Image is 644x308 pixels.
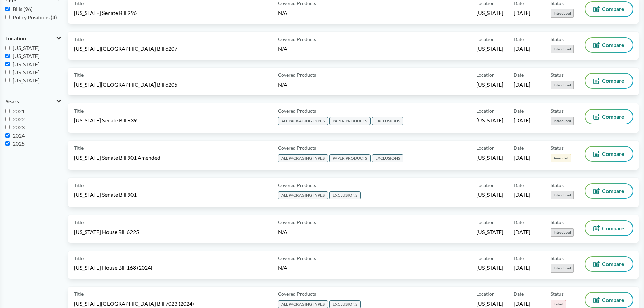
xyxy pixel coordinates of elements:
span: Status [551,290,564,298]
span: Location [476,71,495,78]
span: Location [476,35,495,43]
span: [US_STATE] [476,300,503,307]
input: [US_STATE] [5,46,10,50]
span: Introduced [551,45,574,53]
span: [US_STATE][GEOGRAPHIC_DATA] Bill 6207 [74,45,177,52]
span: [DATE] [514,191,530,198]
span: Compare [602,188,624,194]
span: Compare [602,114,624,119]
span: [DATE] [514,154,530,161]
button: Compare [585,147,633,161]
span: Status [551,107,564,114]
span: Introduced [551,117,574,125]
span: Covered Products [278,255,316,262]
span: Location [5,35,26,41]
span: Location [476,219,495,226]
span: Date [514,255,524,262]
span: Compare [602,297,624,303]
span: Bills (96) [13,6,33,12]
span: [US_STATE][GEOGRAPHIC_DATA] Bill 6205 [74,81,177,88]
span: Covered Products [278,71,316,78]
span: Introduced [551,264,574,273]
input: Policy Positions (4) [5,15,10,19]
span: Compare [602,6,624,12]
span: Date [514,182,524,189]
button: Compare [585,221,633,235]
span: Status [551,255,564,262]
span: Title [74,107,84,114]
span: Compare [602,151,624,157]
span: Title [74,144,84,151]
span: Compare [602,261,624,267]
button: Compare [585,74,633,88]
input: 2021 [5,109,10,113]
button: Compare [585,110,633,124]
span: Date [514,35,524,43]
input: 2023 [5,125,10,129]
span: Date [514,219,524,226]
input: 2024 [5,133,10,138]
span: N/A [278,45,287,52]
span: [US_STATE] [13,61,40,67]
input: 2022 [5,117,10,121]
span: Covered Products [278,182,316,189]
span: [DATE] [514,9,530,17]
span: [DATE] [514,45,530,52]
input: [US_STATE] [5,62,10,66]
span: PAPER PRODUCTS [329,117,371,125]
span: Date [514,144,524,151]
span: Date [514,290,524,298]
span: [US_STATE] [13,53,40,59]
span: [US_STATE] [13,45,40,51]
span: Location [476,144,495,151]
span: ALL PACKAGING TYPES [278,154,328,162]
input: [US_STATE] [5,78,10,82]
span: [US_STATE] [476,45,503,52]
span: ALL PACKAGING TYPES [278,117,328,125]
span: 2024 [13,132,25,139]
span: 2021 [13,108,25,114]
span: [DATE] [514,300,530,307]
span: 2022 [13,116,25,122]
span: ALL PACKAGING TYPES [278,191,328,199]
span: Status [551,71,564,78]
span: [DATE] [514,264,530,271]
span: [US_STATE][GEOGRAPHIC_DATA] Bill 7023 (2024) [74,300,194,307]
button: Years [5,96,61,107]
span: [US_STATE] [476,9,503,17]
span: EXCLUSIONS [372,117,403,125]
button: Compare [585,184,633,198]
span: Covered Products [278,35,316,43]
span: N/A [278,9,287,16]
input: 2025 [5,141,10,146]
span: Covered Products [278,219,316,226]
span: Location [476,255,495,262]
span: EXCLUSIONS [372,154,403,162]
span: [US_STATE] [476,117,503,124]
span: [US_STATE] Senate Bill 939 [74,117,137,124]
input: [US_STATE] [5,54,10,58]
span: [US_STATE] [476,81,503,88]
button: Compare [585,38,633,52]
span: Title [74,182,84,189]
span: [US_STATE] Senate Bill 901 [74,191,137,198]
span: [DATE] [514,81,530,88]
input: Bills (96) [5,7,10,11]
button: Compare [585,293,633,307]
span: Status [551,219,564,226]
span: [US_STATE] Senate Bill 901 Amended [74,154,160,161]
span: Covered Products [278,107,316,114]
span: [DATE] [514,117,530,124]
span: Compare [602,78,624,84]
span: Introduced [551,228,574,237]
span: Location [476,290,495,298]
button: Compare [585,257,633,271]
span: [US_STATE] [13,69,40,75]
span: Introduced [551,9,574,18]
span: 2023 [13,124,25,131]
span: N/A [278,81,287,88]
span: PAPER PRODUCTS [329,154,371,162]
span: Status [551,144,564,151]
span: 2025 [13,140,25,147]
span: Title [74,35,84,43]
